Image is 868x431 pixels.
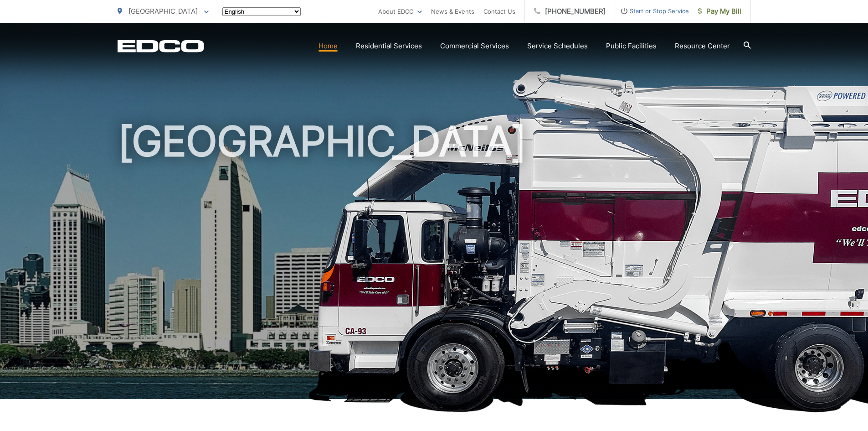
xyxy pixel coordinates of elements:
a: Resource Center [675,41,730,52]
a: Service Schedules [527,41,588,52]
a: EDCD logo. Return to the homepage. [118,40,204,52]
a: News & Events [431,6,474,17]
span: [GEOGRAPHIC_DATA] [128,7,198,16]
h1: [GEOGRAPHIC_DATA] [118,119,751,407]
a: Public Facilities [606,41,657,52]
a: About EDCO [378,6,422,17]
select: Select a language [222,7,301,16]
span: Pay My Bill [698,6,741,17]
a: Contact Us [483,6,515,17]
a: Home [318,41,338,52]
a: Commercial Services [440,41,509,52]
a: Residential Services [356,41,422,52]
